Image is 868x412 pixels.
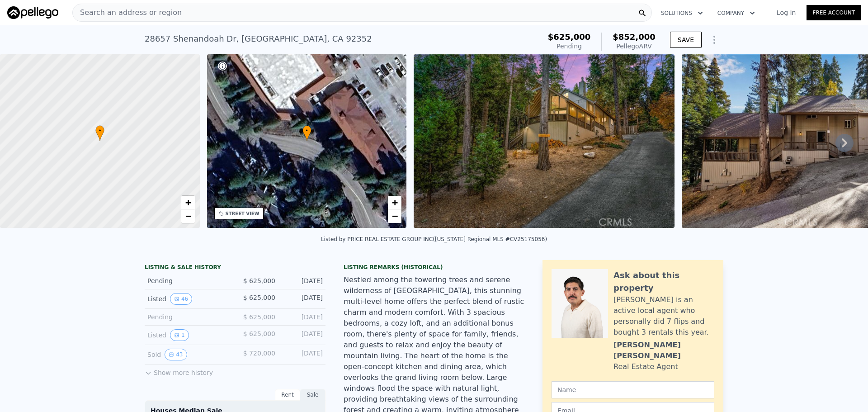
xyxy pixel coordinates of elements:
span: − [185,210,191,222]
div: Pellego ARV [613,42,656,51]
div: [DATE] [283,276,323,285]
a: Zoom out [388,209,401,223]
div: [DATE] [283,349,323,360]
span: $ 625,000 [243,277,275,284]
a: Zoom in [388,196,401,209]
button: View historical data [170,329,189,341]
div: Sold [147,349,228,360]
a: Zoom out [181,209,195,223]
a: Zoom in [181,196,195,209]
span: + [185,197,191,208]
div: [DATE] [283,293,323,305]
div: [PERSON_NAME] [PERSON_NAME] [613,340,714,361]
button: Solutions [654,5,710,21]
div: Ask about this property [613,269,714,294]
input: Name [552,381,714,398]
a: Log In [766,8,807,17]
span: • [95,127,104,135]
span: $ 720,000 [243,350,275,357]
div: Rent [275,389,300,401]
button: View historical data [165,349,187,360]
span: $625,000 [548,32,591,42]
button: View historical data [170,293,192,305]
button: Company [710,5,762,21]
span: − [392,210,398,222]
div: Sale [300,389,325,401]
a: Free Account [807,5,861,20]
div: • [95,125,104,141]
div: Pending [548,42,591,51]
div: [DATE] [283,313,323,322]
div: • [302,125,311,141]
div: STREET VIEW [226,210,259,217]
div: LISTING & SALE HISTORY [145,264,325,273]
button: Show Options [705,31,723,49]
button: Show more history [145,365,213,377]
div: Listed [147,293,228,305]
span: $852,000 [613,32,656,42]
span: $ 625,000 [243,330,275,337]
div: 28657 Shenandoah Dr , [GEOGRAPHIC_DATA] , CA 92352 [145,33,372,45]
div: Pending [147,313,228,322]
img: Pellego [7,6,58,19]
span: + [392,197,398,208]
span: $ 625,000 [243,313,275,321]
img: Sale: 167355485 Parcel: 14606967 [414,54,675,228]
div: Listing Remarks (Historical) [344,264,524,271]
div: Real Estate Agent [613,361,678,372]
div: [PERSON_NAME] is an active local agent who personally did 7 flips and bought 3 rentals this year. [613,294,714,338]
span: $ 625,000 [243,294,275,301]
div: Pending [147,276,228,285]
div: Listed [147,329,228,341]
span: Search an address or region [73,7,182,18]
div: Listed by PRICE REAL ESTATE GROUP INC ([US_STATE] Regional MLS #CV25175056) [321,236,547,242]
div: [DATE] [283,329,323,341]
span: • [302,127,311,135]
button: SAVE [670,32,702,48]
